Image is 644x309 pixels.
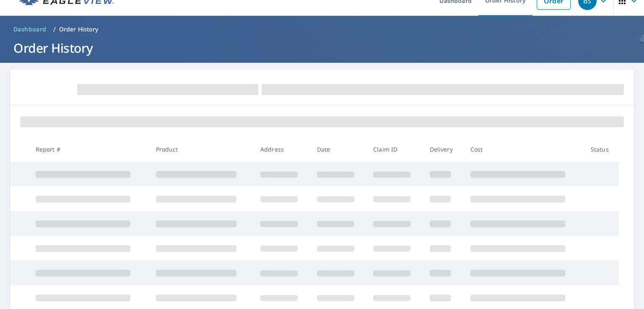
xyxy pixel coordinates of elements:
th: Delivery [423,137,464,162]
li: / [53,24,56,34]
th: Product [149,137,254,162]
h1: Order History [10,39,634,57]
th: Cost [464,137,584,162]
nav: breadcrumb [10,23,634,36]
a: Dashboard [10,23,50,36]
th: Date [310,137,367,162]
th: Report # [29,137,149,162]
th: Claim ID [366,137,423,162]
th: Status [584,137,619,162]
span: Dashboard [13,25,47,33]
p: Order History [59,25,99,33]
th: Address [254,137,310,162]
